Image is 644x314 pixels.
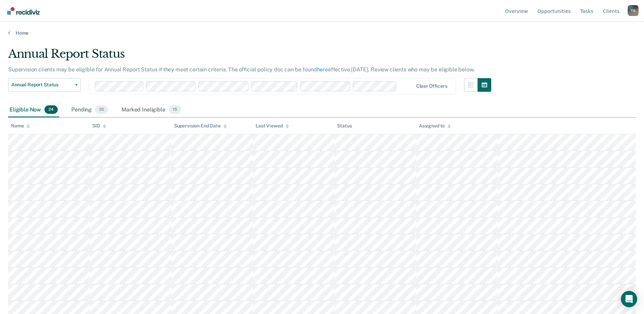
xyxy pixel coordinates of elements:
[317,66,328,73] a: here
[95,105,108,114] span: 20
[8,47,491,66] div: Annual Report Status
[174,123,227,129] div: Supervision End Date
[44,105,58,114] span: 24
[120,103,182,118] div: Marked Ineligible15
[8,103,59,118] div: Eligible Now24
[11,82,72,88] span: Annual Report Status
[628,5,639,16] button: Profile dropdown button
[92,123,106,129] div: SID
[416,83,447,89] div: Clear officers
[621,291,637,307] div: Open Intercom Messenger
[8,66,474,73] p: Supervision clients may be eligible for Annual Report Status if they meet certain criteria. The o...
[628,5,639,16] div: T B
[70,103,109,118] div: Pending20
[8,30,636,36] a: Home
[419,123,451,129] div: Assigned to
[337,123,352,129] div: Status
[256,123,289,129] div: Last Viewed
[7,7,40,15] img: Recidiviz
[169,105,181,114] span: 15
[8,78,81,92] button: Annual Report Status
[11,123,30,129] div: Name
